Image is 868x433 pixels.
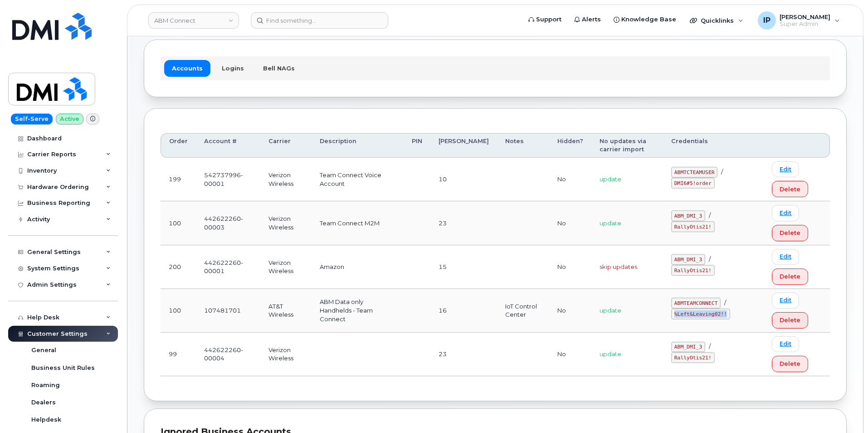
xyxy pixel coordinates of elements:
th: Hidden? [549,133,591,158]
a: Edit [772,336,799,352]
td: 442622260-00003 [196,201,260,245]
code: ABM_DMI_3 [671,210,705,221]
th: Credentials [663,133,764,158]
td: 15 [430,245,497,289]
span: / [709,343,711,350]
td: 16 [430,289,497,333]
a: Edit [772,293,799,309]
th: No updates via carrier import [591,133,663,158]
td: No [549,201,591,245]
td: 23 [430,333,497,376]
a: Support [522,10,568,29]
span: [PERSON_NAME] [780,13,830,20]
span: update [600,307,621,314]
td: IoT Control Center [497,289,550,333]
a: Alerts [568,10,607,29]
button: Delete [772,356,808,372]
td: Verizon Wireless [260,333,312,376]
span: Delete [780,185,800,194]
a: Edit [772,249,799,265]
td: 10 [430,158,497,201]
code: RallyOtis21! [671,352,714,363]
td: Team Connect M2M [312,201,403,245]
td: 442622260-00001 [196,245,260,289]
code: DMI6#5!order [671,178,714,189]
span: Delete [780,316,800,324]
span: IP [763,15,770,26]
button: Delete [772,269,808,285]
th: PIN [404,133,430,158]
span: Delete [780,272,800,281]
span: Quicklinks [701,17,734,24]
button: Delete [772,312,808,328]
code: RallyOtis21! [671,221,714,232]
td: Verizon Wireless [260,158,312,201]
th: [PERSON_NAME] [430,133,497,158]
td: 542737996-00001 [196,158,260,201]
th: Account # [196,133,260,158]
td: 199 [161,158,196,201]
span: Alerts [582,15,601,24]
td: 100 [161,201,196,245]
span: Knowledge Base [621,15,676,24]
button: Delete [772,225,808,241]
td: No [549,289,591,333]
code: ABM_DMI_3 [671,254,705,265]
td: Verizon Wireless [260,201,312,245]
th: Description [312,133,403,158]
td: 200 [161,245,196,289]
td: 442622260-00004 [196,333,260,376]
a: Knowledge Base [607,10,683,29]
td: Verizon Wireless [260,245,312,289]
span: skip updates [600,263,637,270]
span: / [709,212,711,219]
span: Super Admin [780,20,830,28]
td: 23 [430,201,497,245]
div: Ione Partin [751,11,846,30]
span: / [724,299,726,306]
span: update [600,175,621,183]
code: ABM_DMI_3 [671,342,705,353]
code: %Left&Leaving02!! [671,309,730,319]
a: Logins [214,60,252,76]
div: Quicklinks [683,11,750,30]
td: No [549,245,591,289]
code: ABMTEAMCONNECT [671,298,721,309]
th: Carrier [260,133,312,158]
td: Team Connect Voice Account [312,158,403,201]
td: ABM Data only Handhelds - Team Connect [312,289,403,333]
th: Order [161,133,196,158]
code: ABMTCTEAMUSER [671,167,717,178]
button: Delete [772,181,808,197]
span: / [721,168,723,175]
td: No [549,333,591,376]
td: 100 [161,289,196,333]
a: Accounts [164,60,210,76]
input: Find something... [251,12,388,29]
td: 107481701 [196,289,260,333]
td: 99 [161,333,196,376]
span: Support [536,15,561,24]
span: / [709,255,711,263]
span: Delete [780,359,800,368]
a: ABM Connect [148,12,239,29]
td: Amazon [312,245,403,289]
td: AT&T Wireless [260,289,312,333]
th: Notes [497,133,550,158]
a: Edit [772,161,799,177]
td: No [549,158,591,201]
code: RallyOtis21! [671,265,714,276]
a: Edit [772,205,799,221]
span: update [600,219,621,227]
a: Bell NAGs [255,60,302,76]
span: Delete [780,229,800,237]
span: update [600,350,621,358]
